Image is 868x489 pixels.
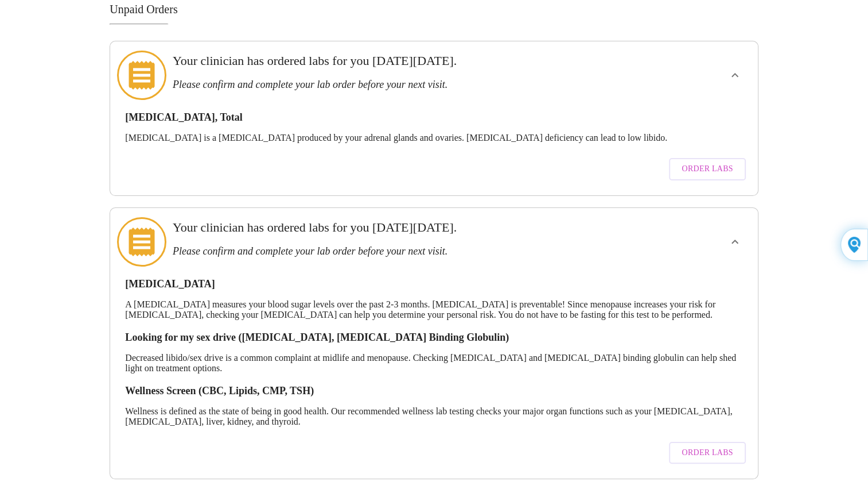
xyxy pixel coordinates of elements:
h3: Please confirm and complete your lab order before your next visit. [173,79,633,91]
button: Order Labs [669,442,745,464]
button: show more [721,228,749,256]
p: Wellness is defined as the state of being in good health. Our recommended wellness lab testing ch... [125,406,742,427]
button: Order Labs [669,158,745,180]
p: [MEDICAL_DATA] is a [MEDICAL_DATA] produced by your adrenal glands and ovaries. [MEDICAL_DATA] de... [125,133,742,143]
h3: Please confirm and complete your lab order before your next visit. [173,245,633,257]
p: A [MEDICAL_DATA] measures your blood sugar levels over the past 2-3 months. [MEDICAL_DATA] is pre... [125,299,742,320]
span: Order Labs [682,162,733,176]
h3: Looking for my sex drive ([MEDICAL_DATA], [MEDICAL_DATA] Binding Globulin) [125,332,742,344]
span: Order Labs [682,446,733,460]
h3: Unpaid Orders [110,3,758,16]
h3: Wellness Screen (CBC, Lipids, CMP, TSH) [125,385,742,397]
a: Order Labs [666,436,748,470]
button: show more [721,61,749,89]
h3: Your clinician has ordered labs for you [DATE][DATE]. [173,220,633,235]
h3: [MEDICAL_DATA] [125,278,742,290]
a: Order Labs [666,152,748,186]
h3: [MEDICAL_DATA], Total [125,111,742,124]
h3: Your clinician has ordered labs for you [DATE][DATE]. [173,53,633,68]
p: Decreased libido/sex drive is a common complaint at midlife and menopause. Checking [MEDICAL_DATA... [125,353,742,374]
